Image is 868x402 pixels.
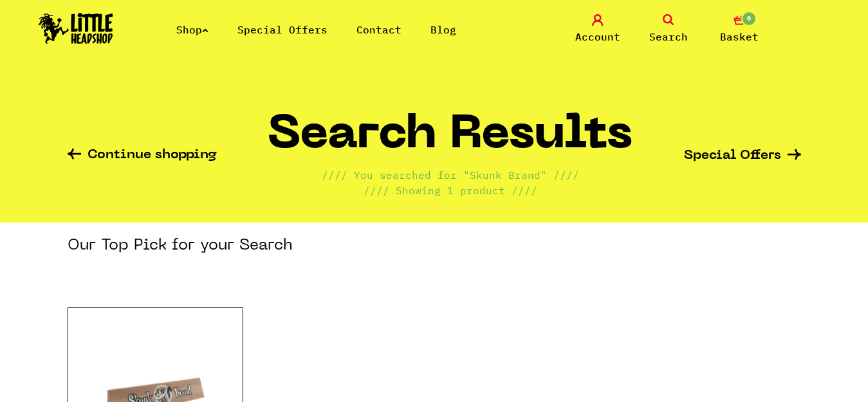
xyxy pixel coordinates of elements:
[237,23,328,36] a: Special Offers
[268,114,633,167] h1: Search Results
[707,14,771,44] a: 0 Basket
[364,183,537,198] p: //// Showing 1 product ////
[430,23,456,36] a: Blog
[39,13,113,44] img: Little Head Shop Logo
[176,23,208,36] a: Shop
[575,29,620,44] span: Account
[68,235,293,256] h3: Our Top Pick for your Search
[636,14,701,44] a: Search
[322,167,579,183] p: //// You searched for "Skunk Brand" ////
[68,149,217,163] a: Continue shopping
[720,29,759,44] span: Basket
[356,23,402,36] a: Contact
[684,149,801,163] a: Special Offers
[741,11,757,26] span: 0
[649,29,688,44] span: Search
